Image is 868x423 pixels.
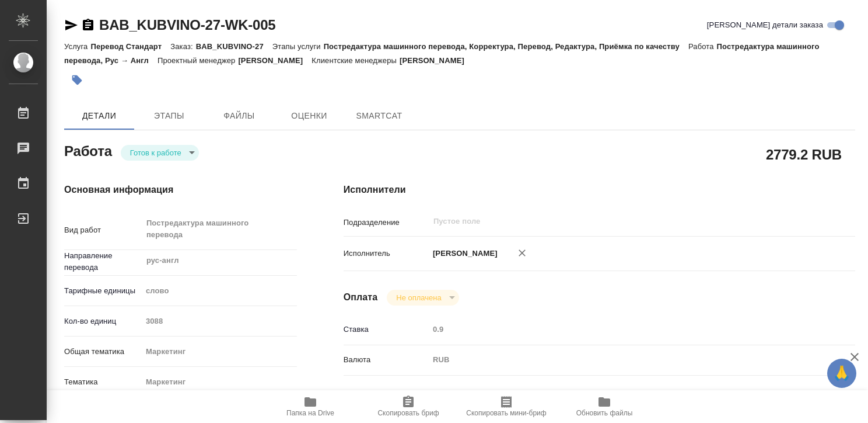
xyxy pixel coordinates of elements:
button: Папка на Drive [261,390,359,423]
span: 🙏 [832,361,852,386]
span: Скопировать бриф [377,409,439,417]
p: Услуга [64,42,90,51]
button: Скопировать ссылку [81,18,95,32]
p: Тематика [64,376,142,388]
button: Не оплачена [393,293,444,303]
span: Этапы [141,109,197,123]
p: Вид работ [64,224,142,236]
h4: Исполнители [344,183,855,197]
div: RUB [429,350,813,370]
p: Кол-во единиц [64,315,142,327]
div: Готов к работе [387,290,459,306]
a: BAB_KUBVINO-27-WK-005 [99,17,276,33]
button: Добавить тэг [64,67,90,93]
p: Работа [688,42,717,51]
button: Скопировать ссылку для ЯМессенджера [64,18,78,32]
p: Тарифные единицы [64,285,142,297]
p: [PERSON_NAME] [400,56,473,65]
button: Готов к работе [127,148,185,158]
p: Ставка [344,324,429,335]
button: Удалить исполнителя [509,240,535,266]
div: слово [142,281,297,301]
p: Перевод Стандарт [90,42,170,51]
h2: 2779.2 RUB [766,144,842,164]
input: Пустое поле [142,313,297,330]
span: Файлы [211,109,267,123]
span: Скопировать мини-бриф [466,409,546,417]
p: Направление перевода [64,250,142,273]
p: Исполнитель [344,248,429,259]
button: Скопировать мини-бриф [457,390,555,423]
p: Этапы услуги [272,42,324,51]
p: Общая тематика [64,346,142,358]
p: Заказ: [170,42,195,51]
input: Пустое поле [432,214,785,228]
button: Обновить файлы [555,390,653,423]
h4: Оплата [344,290,378,304]
p: Валюта [344,354,429,366]
span: Обновить файлы [576,409,633,417]
p: BAB_KUBVINO-27 [196,42,272,51]
input: Пустое поле [429,321,813,338]
div: Маркетинг [142,372,297,392]
span: Детали [71,109,127,123]
h4: Основная информация [64,183,297,197]
h2: Работа [64,140,112,161]
p: Проектный менеджер [157,56,238,65]
p: [PERSON_NAME] [429,248,498,259]
button: Скопировать бриф [359,390,457,423]
p: [PERSON_NAME] [238,56,311,65]
span: SmartCat [351,109,407,123]
div: Маркетинг [142,342,297,362]
span: Папка на Drive [286,409,334,417]
span: Оценки [281,109,337,123]
button: 🙏 [827,359,856,388]
span: [PERSON_NAME] детали заказа [707,19,823,31]
div: Готов к работе [121,145,199,161]
p: Клиентские менеджеры [311,56,400,65]
p: Постредактура машинного перевода, Корректура, Перевод, Редактура, Приёмка по качеству [324,42,688,51]
p: Подразделение [344,217,429,228]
